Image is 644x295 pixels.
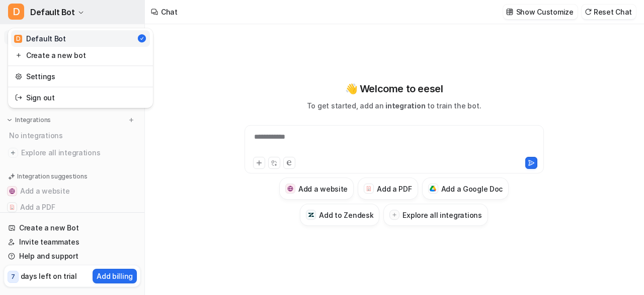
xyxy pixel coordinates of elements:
a: Create a new bot [11,47,150,64]
div: DDefault Bot [8,28,153,108]
span: D [8,4,24,20]
span: D [14,35,22,43]
img: reset [15,92,22,103]
div: Default Bot [14,33,66,44]
a: Settings [11,68,150,85]
span: Default Bot [30,5,75,19]
img: reset [15,50,22,61]
img: reset [15,71,22,82]
a: Sign out [11,89,150,106]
